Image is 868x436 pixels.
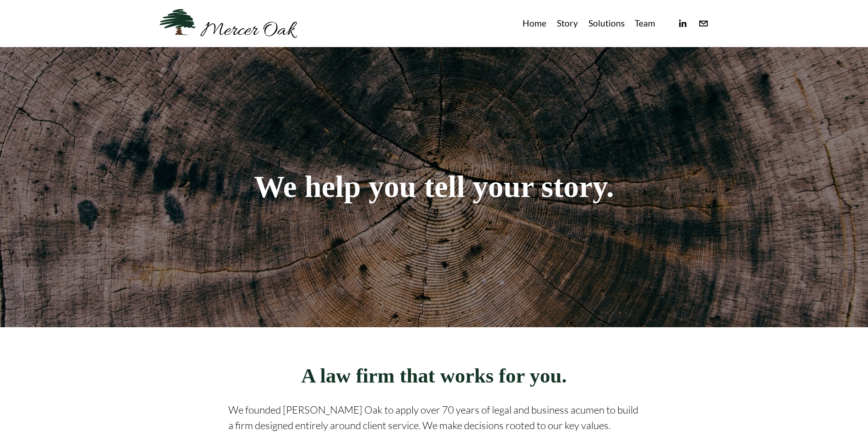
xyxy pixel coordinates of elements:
[228,402,640,433] p: We founded [PERSON_NAME] Oak to apply over 70 years of legal and business acumen to build a firm ...
[557,16,578,31] a: Story
[698,18,709,29] a: info@merceroaklaw.com
[228,171,640,203] h1: We help you tell your story.
[588,16,625,31] a: Solutions
[228,365,640,388] h2: A law firm that works for you.
[635,16,655,31] a: Team
[677,18,688,29] a: linkedin-unauth
[523,16,546,31] a: Home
